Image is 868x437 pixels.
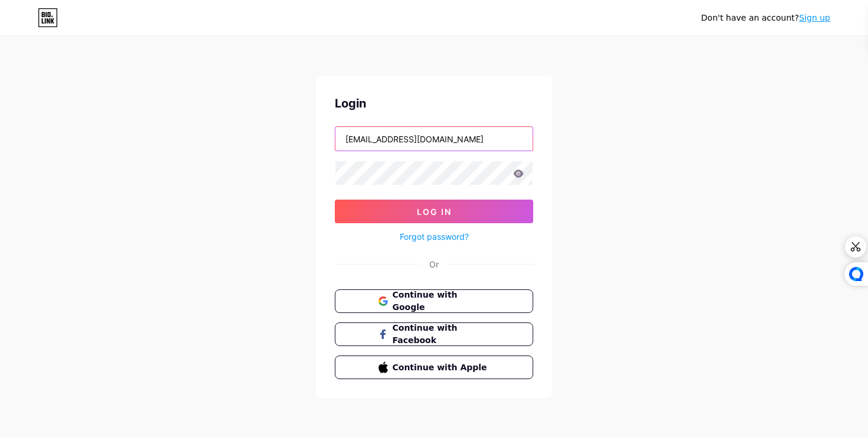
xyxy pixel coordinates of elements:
[400,230,469,243] a: Forgot password?
[335,94,533,112] div: Login
[799,13,830,22] a: Sign up
[335,200,533,223] button: Log In
[429,258,439,270] div: Or
[393,361,490,374] span: Continue with Apple
[701,12,830,24] div: Don't have an account?
[335,127,533,151] input: Username
[417,207,452,217] span: Log In
[335,289,533,313] button: Continue with Google
[335,356,533,379] button: Continue with Apple
[393,322,490,347] span: Continue with Facebook
[393,289,490,314] span: Continue with Google
[335,322,533,346] button: Continue with Facebook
